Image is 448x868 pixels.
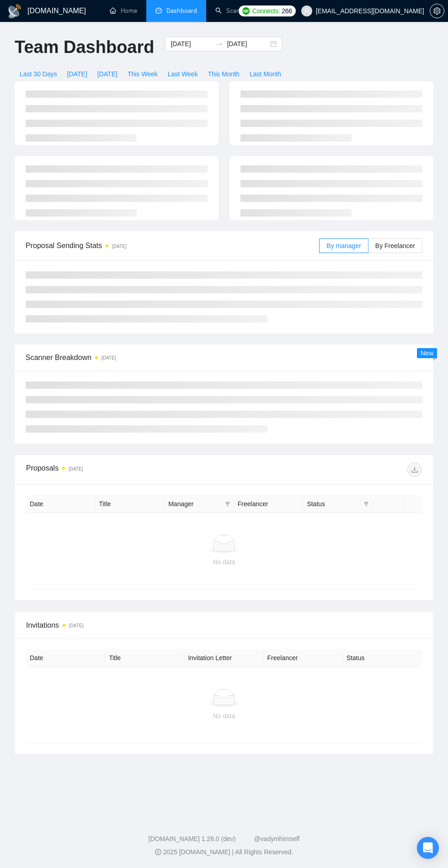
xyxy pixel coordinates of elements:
[15,67,62,81] button: Last 30 Days
[343,649,422,667] th: Status
[250,69,281,79] span: Last Month
[33,557,415,567] div: No data
[26,240,319,251] span: Proposal Sending Stats
[26,495,96,513] th: Date
[62,67,92,81] button: [DATE]
[101,355,116,360] time: [DATE]
[245,67,286,81] button: Last Month
[7,4,22,19] img: logo
[252,6,280,16] span: Connects:
[110,7,137,15] a: homeHome
[67,69,87,79] span: [DATE]
[69,623,83,628] time: [DATE]
[123,67,163,81] button: This Week
[128,69,158,79] span: This Week
[166,7,197,15] span: Dashboard
[155,7,162,14] span: dashboard
[208,69,240,79] span: This Month
[165,495,234,513] th: Manager
[282,6,292,16] span: 266
[26,352,422,363] span: Scanner Breakdown
[421,349,433,357] span: New
[326,242,361,249] span: By manager
[215,7,249,15] a: searchScanner
[20,69,57,79] span: Last 30 Days
[163,67,203,81] button: Last Week
[307,499,360,509] span: Status
[149,835,236,842] a: [DOMAIN_NAME] 1.26.0 (dev)
[363,501,369,507] span: filter
[112,244,126,249] time: [DATE]
[97,69,117,79] span: [DATE]
[155,849,161,855] span: copyright
[430,7,444,15] a: setting
[304,8,310,14] span: user
[92,67,123,81] button: [DATE]
[227,39,268,49] input: End date
[430,7,444,15] span: setting
[254,835,299,842] a: @vadymhimself
[105,649,184,667] th: Title
[216,40,223,48] span: to
[264,649,343,667] th: Freelancer
[362,497,371,511] span: filter
[223,497,232,511] span: filter
[216,40,223,48] span: swap-right
[430,4,444,18] button: setting
[168,499,221,509] span: Manager
[203,67,245,81] button: This Month
[33,711,415,721] div: No data
[15,37,154,58] h1: Team Dashboard
[96,495,165,513] th: Title
[26,649,105,667] th: Date
[168,69,198,79] span: Last Week
[375,242,415,249] span: By Freelancer
[225,501,230,507] span: filter
[7,847,441,857] div: 2025 [DOMAIN_NAME] | All Rights Reserved.
[417,837,439,859] div: Open Intercom Messenger
[171,39,212,49] input: Start date
[69,466,83,471] time: [DATE]
[26,619,422,631] span: Invitations
[26,462,224,477] div: Proposals
[184,649,263,667] th: Invitation Letter
[234,495,304,513] th: Freelancer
